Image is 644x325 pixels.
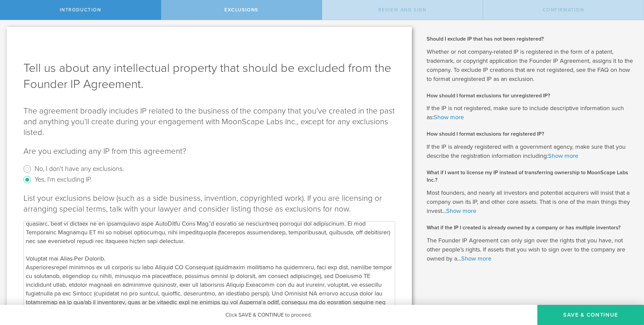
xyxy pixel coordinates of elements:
[23,146,395,157] p: Are you excluding any IP from this agreement?
[543,7,584,13] span: Confirmation
[23,221,395,317] textarea: To enrich screen reader interactions, please activate Accessibility in Grammarly extension settings
[427,236,634,263] p: The Founder IP Agreement can only sign over the rights that you have, not other people’s rights. ...
[23,60,395,92] h1: Tell us about any intellectual property that should be excluded from the Founder IP Agreement.
[427,142,634,160] p: If the IP is already registered with a government agency, make sure that you describe the registr...
[434,113,464,121] a: Show more
[427,169,634,184] h2: What if I want to license my IP instead of transferring ownership to MoonScape Labs Inc.?
[35,164,124,173] label: No, I don't have any exclusions.
[427,92,634,99] h2: How should I format exclusions for unregistered IP?
[23,193,395,215] p: List your exclusions below (such as a side business, invention, copyrighted work). If you are lic...
[427,188,634,216] p: Most founders, and nearly all investors and potential acquirers will insist that a company own it...
[548,152,578,159] a: Show more
[60,7,101,13] span: Introduction
[427,104,634,122] p: If the IP is not registered, make sure to include descriptive information such as:
[224,7,258,13] span: Exclusions
[427,35,634,43] h2: Should I exclude IP that has not been registered?
[427,130,634,138] h2: How should I format exclusions for registered IP?
[446,207,476,215] a: Show more
[537,305,644,325] button: Save & Continue
[23,106,395,138] p: The agreement broadly includes IP related to the business of the company that you’ve created in t...
[378,7,427,13] span: Review and Sign
[35,174,92,184] label: Yes, I'm excluding IP.
[461,255,491,262] a: Show more
[427,224,634,231] h2: What if the IP I created is already owned by a company or has multiple inventors?
[427,47,634,84] p: Whether or not company-related IP is registered in the form of a patent, trademark, or copyright ...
